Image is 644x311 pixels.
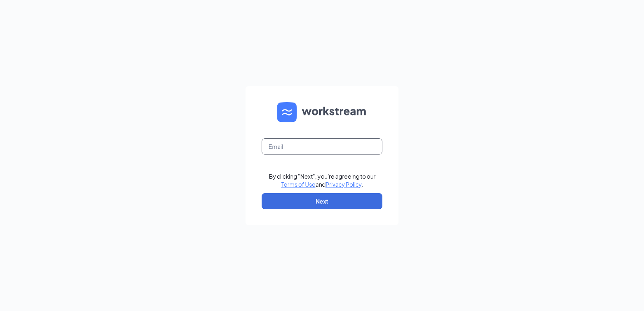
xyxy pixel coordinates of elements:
img: WS logo and Workstream text [277,102,367,122]
div: By clicking "Next", you're agreeing to our and . [269,172,376,188]
a: Privacy Policy [326,181,361,188]
button: Next [262,193,382,209]
input: Email [262,138,382,154]
a: Terms of Use [281,181,316,188]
